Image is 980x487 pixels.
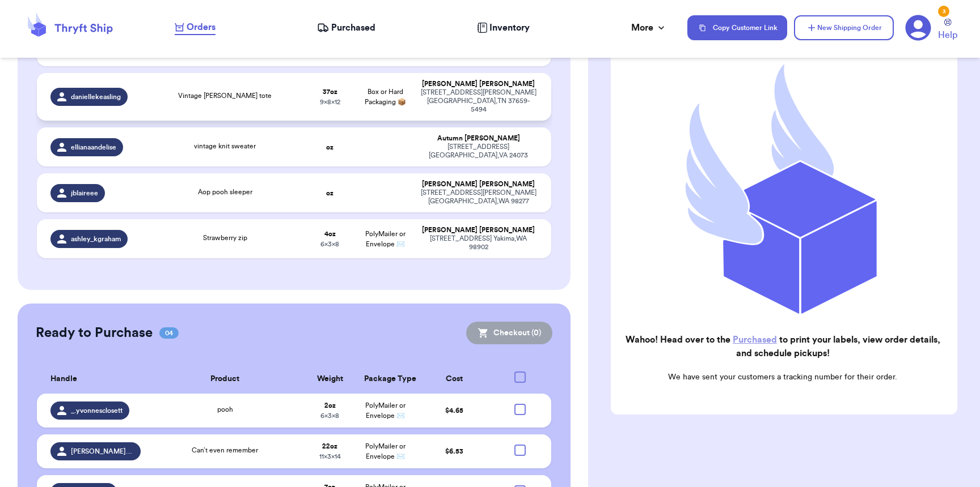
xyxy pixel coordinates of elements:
[365,443,405,460] span: PolyMailer or Envelope ✉️
[326,144,333,151] strong: oz
[420,88,538,114] div: [STREET_ADDRESS][PERSON_NAME] [GEOGRAPHIC_DATA] , TN 37659-5494
[319,453,341,460] span: 11 x 3 x 14
[905,15,931,41] a: 3
[203,234,247,241] span: Strawberry zip
[71,189,98,198] span: jblaireee
[420,134,538,143] div: Autumn [PERSON_NAME]
[326,190,333,196] strong: oz
[302,365,357,394] th: Weight
[631,21,667,35] div: More
[320,241,339,247] span: 6 x 3 x 8
[357,365,412,394] th: Package Type
[620,371,946,383] p: We have sent your customers a tracking number for their order.
[938,28,957,42] span: Help
[192,447,258,454] span: Can’t even remember
[420,189,538,206] div: [STREET_ADDRESS][PERSON_NAME] [GEOGRAPHIC_DATA] , WA 98277
[71,447,134,456] span: [PERSON_NAME].ivy.thrift
[178,92,272,99] span: Vintage [PERSON_NAME] tote
[420,226,538,234] div: [PERSON_NAME] [PERSON_NAME]
[420,180,538,189] div: [PERSON_NAME] [PERSON_NAME]
[466,322,552,344] button: Checkout (0)
[365,402,405,419] span: PolyMailer or Envelope ✉️
[71,92,121,101] span: daniellekeasling
[36,324,153,342] h2: Ready to Purchase
[445,407,463,414] span: $ 4.65
[71,143,116,152] span: ellianaandelise
[477,21,530,35] a: Inventory
[175,20,216,35] a: Orders
[147,365,302,394] th: Product
[365,88,406,105] span: Box or Hard Packaging 📦
[620,333,946,360] h2: Wahoo! Head over to the to print your labels, view order details, and schedule pickups!
[71,234,121,244] span: ashley_kgraham
[420,143,538,160] div: [STREET_ADDRESS] [GEOGRAPHIC_DATA] , VA 24073
[324,402,336,409] strong: 2 oz
[445,448,463,455] span: $ 6.53
[323,88,337,95] strong: 37 oz
[71,406,122,415] span: _.yvonnesclosett
[187,20,216,34] span: Orders
[365,230,405,247] span: PolyMailer or Envelope ✉️
[938,19,957,42] a: Help
[194,143,256,149] span: vintage knit sweater
[320,99,340,105] span: 9 x 8 x 12
[320,412,339,419] span: 6 x 3 x 8
[489,21,530,35] span: Inventory
[198,189,252,195] span: Aop pooh sleeper
[794,15,894,40] button: New Shipping Order
[322,443,337,450] strong: 22 oz
[50,373,77,385] span: Handle
[420,80,538,88] div: [PERSON_NAME] [PERSON_NAME]
[331,21,375,35] span: Purchased
[420,234,538,251] div: [STREET_ADDRESS] Yakima , WA 98902
[324,230,336,237] strong: 4 oz
[217,406,233,413] span: pooh
[413,365,496,394] th: Cost
[317,21,375,35] a: Purchased
[938,6,949,17] div: 3
[159,327,179,339] span: 04
[687,15,787,40] button: Copy Customer Link
[733,335,777,344] a: Purchased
